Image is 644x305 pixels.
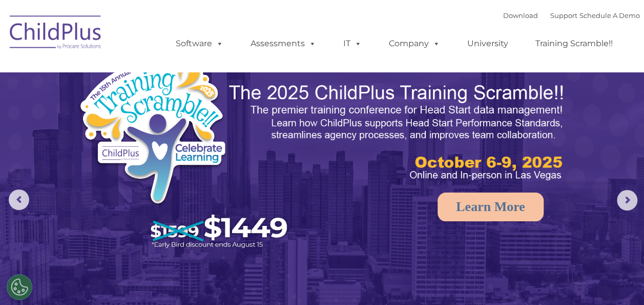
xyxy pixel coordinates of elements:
a: Support [550,11,577,20]
font: | [503,11,640,20]
a: University [457,33,518,54]
span: Phone number [142,110,186,118]
a: Assessments [240,33,326,54]
a: Training Scramble!! [525,33,623,54]
img: ChildPlus by Procare Solutions [5,8,107,60]
a: Company [379,33,450,54]
button: Cookies Settings [7,274,32,300]
span: Last name [142,68,174,75]
a: IT [333,33,372,54]
a: Schedule A Demo [579,11,640,20]
a: Download [503,11,538,20]
a: Learn More [438,193,544,221]
a: Software [165,33,234,54]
